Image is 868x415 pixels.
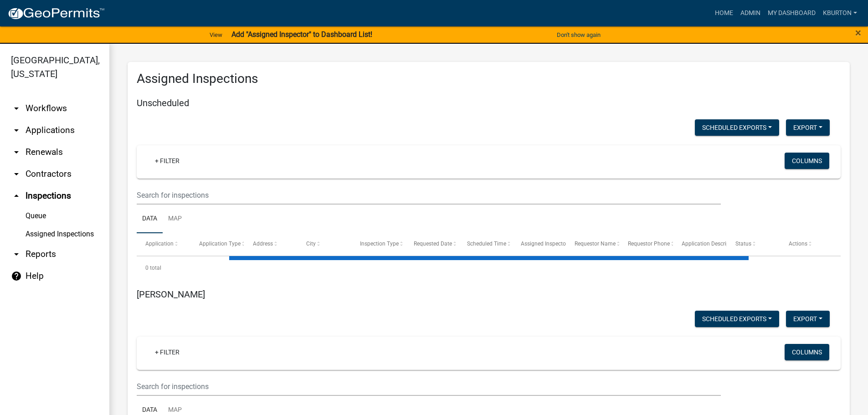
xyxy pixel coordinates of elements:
[137,71,841,87] h3: Assigned Inspections
[735,241,751,247] span: Status
[695,119,779,136] button: Scheduled Exports
[137,186,721,205] input: Search for inspections
[819,5,861,22] a: kburton
[785,344,829,360] button: Columns
[521,241,568,247] span: Assigned Inspector
[137,377,721,396] input: Search for inspections
[11,190,22,201] i: arrow_drop_up
[137,97,841,108] h5: Unscheduled
[737,5,764,22] a: Admin
[145,241,174,247] span: Application
[163,205,187,234] a: Map
[786,311,830,327] button: Export
[199,241,241,247] span: Application Type
[467,241,506,247] span: Scheduled Time
[231,30,372,39] strong: Add "Assigned Inspector" to Dashboard List!
[11,103,22,114] i: arrow_drop_down
[711,5,737,22] a: Home
[298,233,351,255] datatable-header-cell: City
[553,27,604,42] button: Don't show again
[855,27,861,38] button: Close
[405,233,458,255] datatable-header-cell: Requested Date
[190,233,244,255] datatable-header-cell: Application Type
[414,241,452,247] span: Requested Date
[253,241,273,247] span: Address
[780,233,834,255] datatable-header-cell: Actions
[695,311,779,327] button: Scheduled Exports
[306,241,316,247] span: City
[11,147,22,158] i: arrow_drop_down
[566,233,620,255] datatable-header-cell: Requestor Name
[137,205,163,234] a: Data
[458,233,512,255] datatable-header-cell: Scheduled Time
[512,233,566,255] datatable-header-cell: Assigned Inspector
[206,27,226,42] a: View
[673,233,727,255] datatable-header-cell: Application Description
[137,256,841,279] div: 0 total
[785,153,829,169] button: Columns
[148,344,187,360] a: + Filter
[789,241,807,247] span: Actions
[11,125,22,136] i: arrow_drop_down
[855,26,861,39] span: ×
[137,289,841,300] h5: [PERSON_NAME]
[137,233,190,255] datatable-header-cell: Application
[148,153,187,169] a: + Filter
[682,241,739,247] span: Application Description
[11,169,22,179] i: arrow_drop_down
[351,233,405,255] datatable-header-cell: Inspection Type
[360,241,399,247] span: Inspection Type
[11,271,22,282] i: help
[619,233,673,255] datatable-header-cell: Requestor Phone
[764,5,819,22] a: My Dashboard
[628,241,670,247] span: Requestor Phone
[575,241,616,247] span: Requestor Name
[11,249,22,260] i: arrow_drop_down
[244,233,298,255] datatable-header-cell: Address
[727,233,781,255] datatable-header-cell: Status
[786,119,830,136] button: Export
